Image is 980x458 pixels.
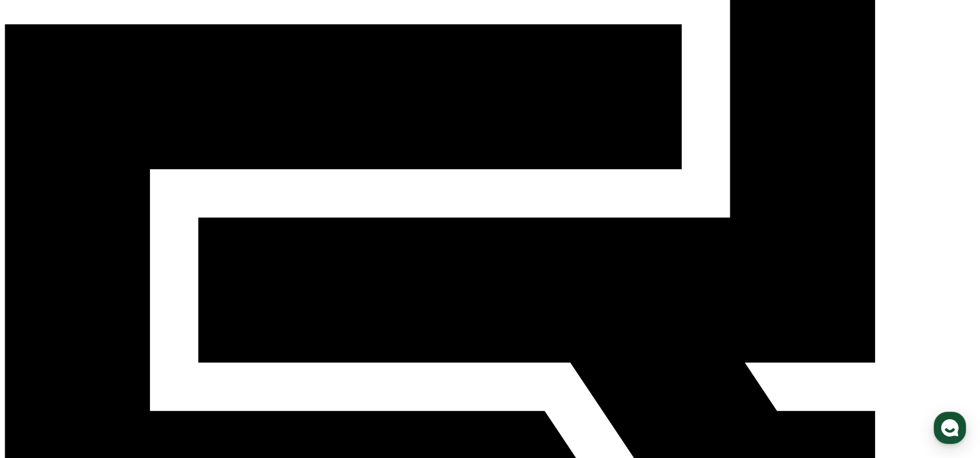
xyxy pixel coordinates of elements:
span: 대화 [106,380,120,389]
a: 홈 [3,362,76,391]
span: 홈 [36,379,43,389]
span: 설정 [179,379,193,389]
a: 설정 [149,362,222,391]
a: 대화 [76,362,149,391]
